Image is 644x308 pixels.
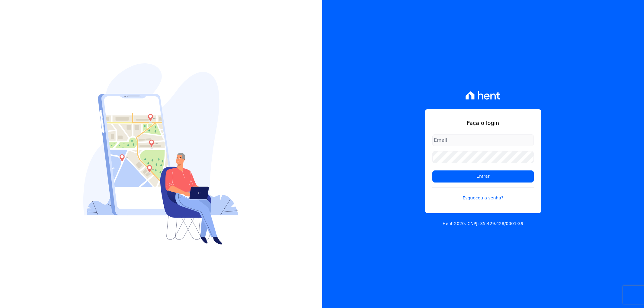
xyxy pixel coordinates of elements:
input: Email [432,134,534,146]
input: Entrar [432,170,534,183]
img: Login [83,63,239,245]
p: Hent 2020. CNPJ: 35.429.428/0001-39 [443,221,524,227]
h1: Faça o login [432,119,534,127]
a: Esqueceu a senha? [432,187,534,201]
